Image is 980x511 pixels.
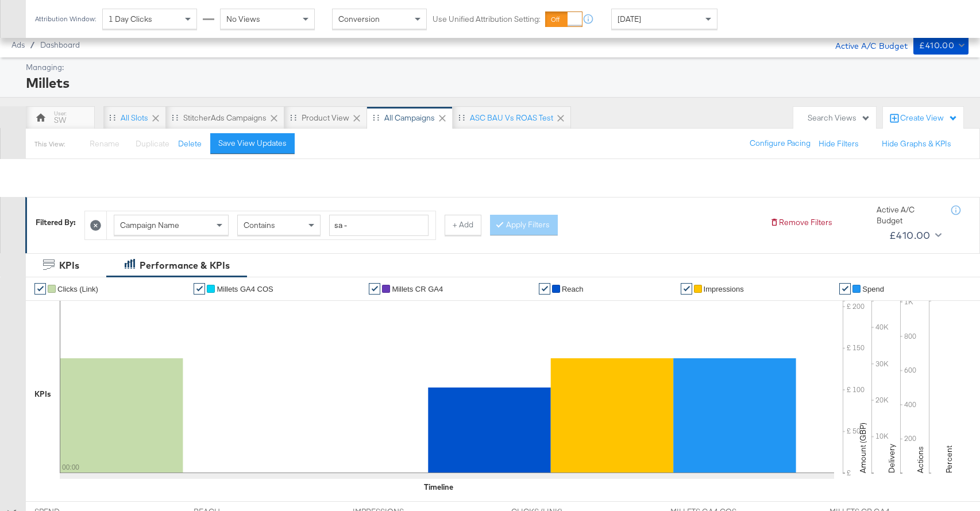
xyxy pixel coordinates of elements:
span: No Views [226,14,260,24]
div: KPIs [34,389,51,400]
text: Delivery [886,444,897,473]
div: Attribution Window: [34,15,97,23]
span: [DATE] [618,14,641,24]
text: Actions [915,446,925,473]
a: ✔ [194,283,205,295]
div: All Slots [121,113,148,123]
button: Save View Updates [210,133,295,154]
div: Managing: [26,62,966,73]
div: Drag to reorder tab [290,114,296,121]
div: Drag to reorder tab [458,114,465,121]
a: ✔ [539,283,550,295]
span: Millets CR GA4 [392,285,443,293]
div: Drag to reorder tab [109,114,115,121]
label: Use Unified Attribution Setting: [433,14,541,25]
span: Reach [562,285,584,293]
div: Performance & KPIs [140,259,230,272]
div: Millets [26,73,966,92]
div: Timeline [424,482,453,493]
span: 1 Day Clicks [109,14,152,24]
a: ✔ [681,283,692,295]
div: Search Views [808,113,870,123]
div: Active A/C Budget [877,204,940,226]
button: Configure Pacing [742,133,819,154]
div: £410.00 [889,227,931,244]
span: Contains [244,220,275,230]
span: Campaign Name [120,220,179,230]
button: Delete [178,138,202,149]
button: Remove Filters [770,217,832,228]
div: £410.00 [919,38,954,53]
div: This View: [34,140,65,149]
button: + Add [445,215,481,235]
a: ✔ [839,283,851,295]
div: Product View [302,113,349,123]
div: Active A/C Budget [823,36,908,53]
div: Drag to reorder tab [172,114,178,121]
div: Filtered By: [36,217,76,228]
button: Hide Graphs & KPIs [882,138,951,149]
span: Duplicate [136,138,169,149]
span: Impressions [704,285,744,293]
div: Create View [900,113,958,124]
span: Spend [862,285,884,293]
div: All Campaigns [384,113,435,123]
text: Percent [944,446,954,473]
span: Millets GA4 COS [217,285,273,293]
span: Clicks (Link) [57,285,98,293]
a: Dashboard [40,40,80,49]
a: ✔ [34,283,46,295]
button: £410.00 [885,226,944,245]
div: KPIs [59,259,79,272]
span: / [25,40,40,49]
button: £410.00 [913,36,969,55]
text: Amount (GBP) [858,423,868,473]
button: Hide Filters [819,138,859,149]
span: Ads [11,40,25,49]
span: Conversion [338,14,380,24]
span: Rename [90,138,119,149]
a: ✔ [369,283,380,295]
input: Enter a search term [329,215,429,236]
div: StitcherAds Campaigns [183,113,267,123]
div: ASC BAU vs ROAS test [470,113,553,123]
div: SW [54,115,66,126]
div: Drag to reorder tab [373,114,379,121]
div: Save View Updates [218,138,287,149]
